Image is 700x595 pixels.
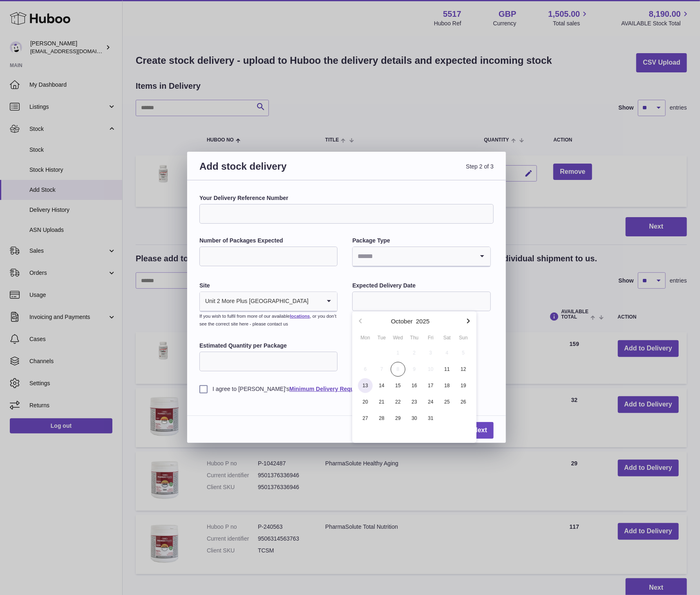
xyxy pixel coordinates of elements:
div: Thu [406,334,423,341]
button: 10 [423,361,439,377]
span: 12 [456,362,471,377]
button: 2025 [416,318,429,324]
div: Fri [423,334,439,341]
button: 8 [390,361,406,377]
button: 16 [406,377,423,394]
span: 23 [407,395,422,409]
button: 26 [455,394,472,410]
div: Sun [455,334,472,341]
span: 13 [358,378,373,393]
span: 18 [440,378,454,393]
input: Search for option [309,292,321,311]
div: Mon [357,334,373,341]
h3: Add stock delivery [199,160,347,182]
button: 7 [373,361,390,377]
span: 31 [423,411,438,426]
button: 13 [357,377,373,394]
button: 31 [423,410,439,427]
label: Site [199,282,338,290]
span: 17 [423,378,438,393]
button: 4 [439,345,455,361]
label: Your Delivery Reference Number [199,194,494,202]
button: 17 [423,377,439,394]
button: 27 [357,410,373,427]
button: 1 [390,345,406,361]
button: 28 [373,410,390,427]
span: 2 [407,346,422,360]
span: 20 [358,395,373,409]
span: 8 [391,362,405,377]
span: 25 [440,395,454,409]
div: Wed [390,334,406,341]
button: 24 [423,394,439,410]
span: Unit 2 More Plus [GEOGRAPHIC_DATA] [200,292,309,311]
span: 15 [391,378,405,393]
button: 19 [455,377,472,394]
button: 21 [373,394,390,410]
button: 30 [406,410,423,427]
span: 28 [374,411,389,426]
label: Package Type [352,237,490,245]
span: 22 [391,395,405,409]
input: Search for option [353,247,474,266]
span: 6 [358,362,373,377]
span: 21 [374,395,389,409]
span: 3 [423,346,438,360]
span: 1 [391,346,405,360]
span: 11 [440,362,454,377]
span: 4 [440,346,454,360]
span: 19 [456,378,471,393]
span: 10 [423,362,438,377]
button: October [391,318,413,324]
button: 14 [373,377,390,394]
span: 16 [407,378,422,393]
span: 9 [407,362,422,377]
small: If you wish to fulfil from more of our available , or you don’t see the correct site here - pleas... [199,314,336,326]
label: Number of Packages Expected [199,237,338,245]
span: 14 [374,378,389,393]
span: 7 [374,362,389,377]
button: 12 [455,361,472,377]
div: Tue [373,334,390,341]
label: I agree to [PERSON_NAME]'s [199,385,494,393]
div: Search for option [353,247,490,267]
button: 25 [439,394,455,410]
button: 6 [357,361,373,377]
button: 2 [406,345,423,361]
span: Step 2 of 3 [347,160,494,182]
span: 27 [358,411,373,426]
button: 5 [455,345,472,361]
span: 5 [456,346,471,360]
a: Minimum Delivery Requirements [289,386,378,392]
button: 20 [357,394,373,410]
label: Expected Delivery Date [352,282,490,290]
button: 23 [406,394,423,410]
button: 29 [390,410,406,427]
button: 3 [423,345,439,361]
div: Search for option [200,292,337,312]
button: 9 [406,361,423,377]
a: locations [290,314,310,319]
span: 29 [391,411,405,426]
span: 30 [407,411,422,426]
a: Next [466,422,494,439]
div: Sat [439,334,455,341]
button: 18 [439,377,455,394]
span: 24 [423,395,438,409]
button: 22 [390,394,406,410]
button: 15 [390,377,406,394]
button: 11 [439,361,455,377]
label: Estimated Quantity per Package [199,342,338,350]
span: 26 [456,395,471,409]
